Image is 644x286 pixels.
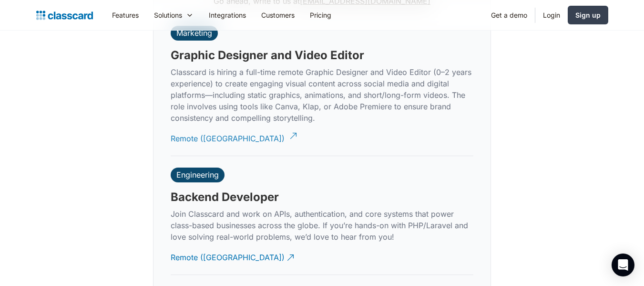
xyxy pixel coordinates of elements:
[171,126,296,152] a: Remote ([GEOGRAPHIC_DATA])
[171,208,473,243] p: Join Classcard and work on APIs, authentication, and core systems that power class-based business...
[535,4,568,26] a: Login
[254,4,302,26] a: Customers
[568,6,608,24] a: Sign up
[176,28,212,38] div: Marketing
[146,4,201,26] div: Solutions
[176,170,219,180] div: Engineering
[104,4,146,26] a: Features
[302,4,339,26] a: Pricing
[575,10,601,20] div: Sign up
[483,4,535,26] a: Get a demo
[154,10,182,20] div: Solutions
[171,244,285,263] div: Remote ([GEOGRAPHIC_DATA])
[612,254,634,276] div: Open Intercom Messenger
[171,48,364,63] h3: Graphic Designer and Video Editor
[171,244,296,271] a: Remote ([GEOGRAPHIC_DATA])
[36,9,93,22] a: home
[201,4,254,26] a: Integrations
[171,66,473,124] p: Classcard is hiring a full-time remote Graphic Designer and Video Editor (0–2 years experience) t...
[171,190,279,204] h3: Backend Developer
[171,126,285,144] div: Remote ([GEOGRAPHIC_DATA])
